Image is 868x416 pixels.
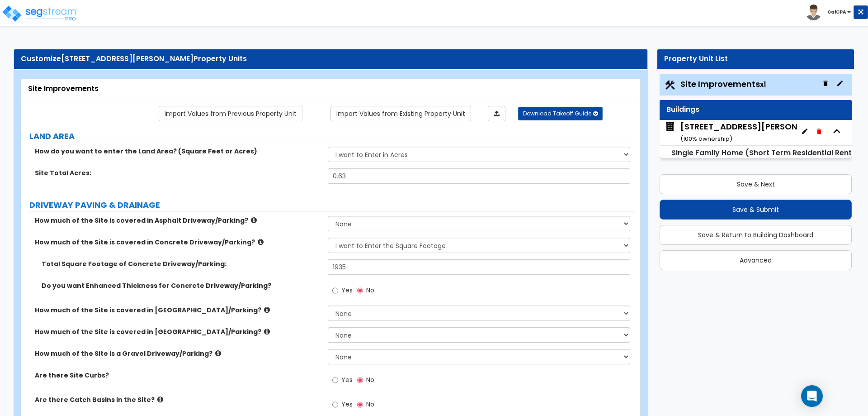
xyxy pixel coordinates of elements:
b: CalCPA [827,9,846,15]
span: [STREET_ADDRESS][PERSON_NAME] [61,53,193,64]
span: Yes [341,375,353,384]
label: How do you want to enter the Land Area? (Square Feet or Acres) [35,147,321,156]
img: avatar.png [806,5,821,20]
label: Are there Site Curbs? [35,371,321,380]
div: Customize Property Units [21,54,641,64]
span: Yes [341,286,353,295]
a: Import the dynamic attribute values from previous properties. [159,106,302,121]
span: Download Takeoff Guide [523,110,591,117]
div: Site Improvements [28,84,633,94]
input: Yes [332,375,338,385]
button: Download Takeoff Guide [518,107,603,120]
a: Import the dynamic attribute values from existing properties. [330,106,471,121]
input: No [357,400,363,410]
label: LAND AREA [29,130,635,142]
a: Import the dynamic attributes value through Excel sheet [488,106,505,121]
img: building.svg [664,121,676,133]
button: Advanced [660,250,852,270]
span: No [366,400,374,409]
span: No [366,286,374,295]
div: Buildings [666,105,845,115]
div: Open Intercom Messenger [801,385,823,407]
label: How much of the Site is covered in Concrete Driveway/Parking? [35,238,321,247]
label: Site Total Acres: [35,168,321,177]
span: 15625 High Knoll Rd. [664,121,797,144]
label: How much of the Site is covered in Asphalt Driveway/Parking? [35,216,321,225]
small: ( 100 % ownership) [680,134,732,143]
input: Yes [332,286,338,296]
div: [STREET_ADDRESS][PERSON_NAME] [680,121,832,144]
i: click for more info! [157,396,163,403]
label: Total Square Footage of Concrete Driveway/Parking: [42,259,321,268]
label: How much of the Site is covered in [GEOGRAPHIC_DATA]/Parking? [35,327,321,336]
span: Yes [341,400,353,409]
label: Are there Catch Basins in the Site? [35,395,321,404]
input: Yes [332,400,338,410]
div: Property Unit List [664,54,847,64]
span: Site Improvements [680,78,766,90]
input: No [357,286,363,296]
i: click for more info! [264,328,270,335]
span: No [366,375,374,384]
label: Do you want Enhanced Thickness for Concrete Driveway/Parking? [42,281,321,290]
button: Save & Next [660,174,852,194]
img: logo_pro_r.png [1,5,78,23]
input: No [357,375,363,385]
label: How much of the Site is covered in [GEOGRAPHIC_DATA]/Parking? [35,306,321,315]
i: click for more info! [251,217,257,224]
label: How much of the Site is a Gravel Driveway/Parking? [35,349,321,358]
i: click for more info! [258,239,264,245]
label: DRIVEWAY PAVING & DRAINAGE [29,199,635,211]
button: Save & Submit [660,200,852,220]
i: click for more info! [215,350,221,357]
img: Construction.png [664,79,676,91]
small: Single Family Home (Short Term Residential Rental) [671,148,862,158]
i: click for more info! [264,306,270,313]
button: Save & Return to Building Dashboard [660,225,852,245]
small: x1 [760,80,766,89]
